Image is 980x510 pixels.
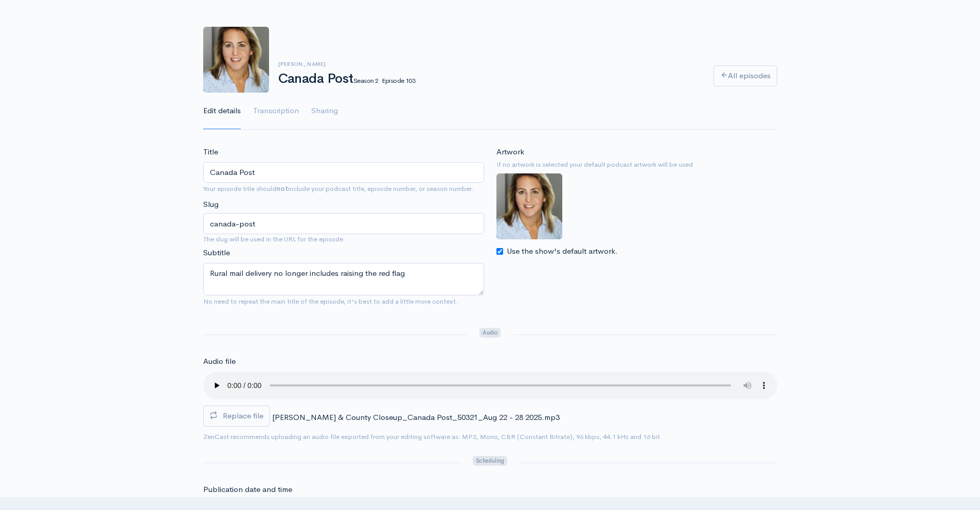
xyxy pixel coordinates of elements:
[223,411,263,420] span: Replace file
[382,76,415,85] small: Episode 103
[473,456,507,466] span: Scheduling
[203,234,484,244] small: The slug will be used in the URL for the episode.
[203,93,241,130] a: Edit details
[311,93,338,130] a: Sharing
[203,484,292,496] label: Publication date and time
[353,76,379,85] small: Season 2
[714,65,777,86] a: All episodes
[278,72,701,86] h1: Canada Post
[203,213,484,234] input: title-of-episode
[203,356,236,367] label: Audio file
[496,146,524,158] label: Artwork
[272,412,560,422] span: [PERSON_NAME] & County Closeup_Canada Post_50321_Aug 22 - 28 2025.mp3
[479,328,501,338] span: Audio
[278,61,701,67] h6: [PERSON_NAME]
[276,184,288,193] strong: not
[203,432,660,441] small: ZenCast recommends uploading an audio file exported from your editing software as: MP3, Mono, CBR...
[203,297,458,306] small: No need to repeat the main title of the episode, it's best to add a little more context.
[203,184,474,193] small: Your episode title should include your podcast title, episode number, or season number.
[203,146,218,158] label: Title
[496,160,777,170] small: If no artwork is selected your default podcast artwork will be used
[203,162,484,183] input: What is the episode's title?
[253,93,299,130] a: Transcription
[507,245,618,257] label: Use the show's default artwork.
[203,199,219,210] label: Slug
[203,247,230,259] label: Subtitle
[203,263,484,295] textarea: Rural mail delivery no longer includes raising the red flag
